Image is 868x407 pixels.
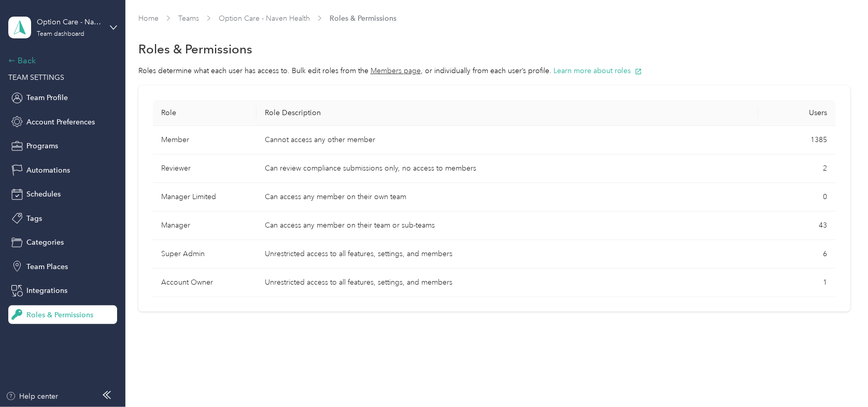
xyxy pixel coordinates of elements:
[823,249,828,258] span: 6
[257,269,758,297] td: Unrestricted access to all features, settings, and members
[26,310,93,320] span: Roles & Permissions
[8,73,64,82] span: TEAM SETTINGS
[219,14,310,23] a: Option Care - Naven Health
[371,65,421,76] button: Members page
[811,135,828,144] span: 1385
[26,92,68,103] span: Team Profile
[153,126,257,155] td: Member
[153,212,257,240] td: Manager
[26,213,42,224] span: Tags
[26,117,95,128] span: Account Preferences
[153,183,257,212] td: Manager Limited
[257,183,758,212] td: Can access any member on their own team
[6,391,59,402] button: Help center
[8,54,112,67] div: Back
[153,240,257,269] td: Super Admin
[810,349,868,407] iframe: Everlance-gr Chat Button Frame
[153,155,257,183] td: Reviewer
[257,126,758,155] td: Cannot access any other member
[823,192,828,201] span: 0
[26,141,58,151] span: Programs
[138,14,159,23] a: Home
[153,269,257,297] td: Account Owner
[26,237,64,248] span: Categories
[330,13,396,24] span: Roles & Permissions
[26,261,68,272] span: Team Places
[758,100,836,126] th: Users
[823,164,828,173] span: 2
[26,285,67,296] span: Integrations
[819,221,828,230] span: 43
[257,240,758,269] td: Unrestricted access to all features, settings, and members
[138,65,850,76] div: Roles determine what each user has access to. Bulk edit roles from the , or individually from eac...
[37,17,102,27] div: Option Care - Naven Health
[553,65,642,76] button: Learn more about roles
[26,165,70,176] span: Automations
[26,189,61,200] span: Schedules
[257,155,758,183] td: Can review compliance submissions only, no access to members
[178,14,199,23] a: Teams
[138,44,252,54] h1: Roles & Permissions
[257,212,758,240] td: Can access any member on their team or sub-teams
[153,100,257,126] th: Role
[823,278,828,287] span: 1
[257,100,758,126] th: Role Description
[37,31,84,37] div: Team dashboard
